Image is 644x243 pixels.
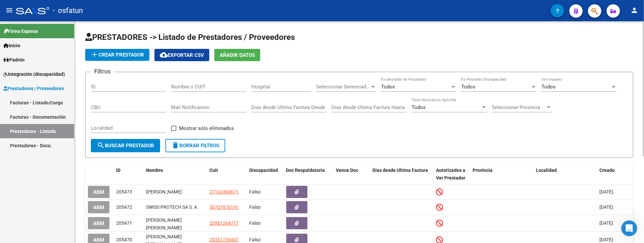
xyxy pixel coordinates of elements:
[336,168,358,173] span: Vence Doc
[11,30,104,50] div: Buenos dias, Muchas gracias por comunicarse con el soporte técnico de la plataforma.
[599,204,613,210] span: [DATE]
[6,178,127,189] textarea: Escribe un mensaje...
[599,168,615,173] span: Creado
[599,237,613,242] span: [DATE]
[116,220,132,226] span: 205471
[97,143,154,149] span: Buscar Prestador
[93,204,104,210] span: ABM
[146,168,163,173] span: Nombre
[91,139,160,152] button: Buscar Prestador
[5,163,128,186] div: Analia dice…
[154,49,209,61] button: Exportar CSV
[316,84,370,90] span: Seleccionar Gerenciador
[11,121,104,147] div: Deberá comunicarse con Osfatun central para que eliminen esa documentación o bien le otorguen el ...
[19,4,30,14] div: Profile image for Soporte
[436,168,465,181] span: Autorizados a Ver Prestador
[117,3,129,15] div: Cerrar
[93,237,104,243] span: ABM
[3,56,25,63] span: Padrón
[333,163,370,185] datatable-header-cell: Vence Doc
[210,220,239,226] span: 20951264777
[599,220,613,226] span: [DATE]
[64,163,128,178] div: bien, muchas gracias!!
[541,84,555,90] span: Todos
[11,153,49,157] div: Soporte • Hace 6m
[250,168,278,173] span: Discapacidad
[32,192,37,197] button: Adjuntar un archivo
[160,52,204,58] span: Exportar CSV
[116,204,132,210] span: 205472
[599,189,613,194] span: [DATE]
[85,49,149,61] button: Crear Prestador
[88,217,109,229] button: ABM
[5,26,128,54] div: Soporte dice…
[160,51,168,59] mat-icon: cloud_download
[146,203,204,211] div: SWISS PROTECH SA S. A.
[5,26,109,54] div: Buenos dias, Muchas gracias por comunicarse con el soporte técnico de la plataforma.
[88,186,109,198] button: ABM
[113,163,143,185] datatable-header-cell: ID
[21,192,26,197] button: Selector de gif
[3,28,38,35] span: Firma Express
[250,220,261,226] span: Falso
[32,3,53,8] h1: Soporte
[5,117,128,163] div: Soporte dice…
[146,188,204,196] div: [PERSON_NAME]
[5,54,128,82] div: Soporte dice…
[85,33,295,42] span: PRESTADORES -> Listado de Prestadores / Proveedores
[631,6,639,14] mat-icon: person
[5,117,109,151] div: Deberá comunicarse con Osfatun central para que eliminen esa documentación o bien le otorguen el ...
[93,220,104,226] span: ABM
[461,84,475,90] span: Todos
[88,201,109,213] button: ABM
[207,163,247,185] datatable-header-cell: Cuit
[104,3,117,15] button: Inicio
[91,52,144,58] span: Crear Prestador
[3,70,65,78] span: Integración (discapacidad)
[284,163,333,185] datatable-header-cell: Doc Respaldatoria
[220,52,255,58] span: Añadir Datos
[32,8,46,15] p: Activo
[381,84,395,90] span: Todos
[492,104,546,110] span: Seleccionar Provincia
[42,192,48,197] button: Start recording
[210,168,218,173] span: Cuit
[116,189,132,194] span: 205473
[210,237,239,242] span: 20331739457
[3,42,20,49] span: Inicio
[5,11,128,26] div: Soporte dice…
[536,168,557,173] span: Localidad
[4,3,17,15] button: go back
[370,163,434,185] datatable-header-cell: Dias desde Ultima Factura
[534,163,597,185] datatable-header-cell: Localidad
[412,104,426,110] span: Todos
[286,168,325,173] span: Doc Respaldatoria
[597,163,633,185] datatable-header-cell: Creado
[69,167,122,174] div: bien, muchas gracias!!
[10,192,16,197] button: Selector de emoji
[5,6,13,14] mat-icon: menu
[210,204,239,210] span: 30707976191
[210,189,239,194] span: 27162460671
[5,82,128,117] div: Soporte dice…
[473,168,493,173] span: Provincia
[165,139,225,152] button: Borrar Filtros
[146,216,204,230] div: [PERSON_NAME] [PERSON_NAME]
[11,86,104,112] div: Si a ud no le aparece la opción de eliminar una vez que haya desaprobado esa documentación es por...
[97,141,105,149] mat-icon: search
[470,163,534,185] datatable-header-cell: Provincia
[114,189,125,200] button: Enviar un mensaje…
[5,82,109,116] div: Si a ud no le aparece la opción de eliminar una vez que haya desaprobado esa documentación es por...
[11,58,104,78] div: Para eliminar documentación respaldatoria de un legajo debe contar con un permiso especial.
[171,143,219,149] span: Borrar Filtros
[179,124,234,132] span: Mostrar sólo eliminados
[5,54,109,82] div: Para eliminar documentación respaldatoria de un legajo debe contar con un permiso especial.
[214,49,260,61] button: Añadir Datos
[373,168,428,173] span: Dias desde Ultima Factura
[91,67,114,76] h3: Filtros
[3,85,64,92] span: Prestadores / Proveedores
[93,189,104,195] span: ABM
[433,163,470,185] datatable-header-cell: Autorizados a Ver Prestador
[116,168,120,173] span: ID
[116,237,132,242] span: 205470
